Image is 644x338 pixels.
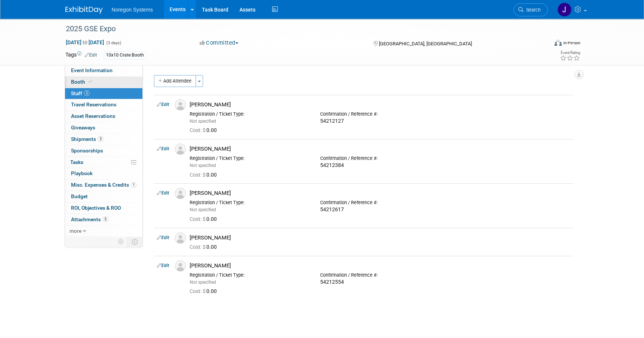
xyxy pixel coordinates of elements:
div: 10x10 Crate Booth [104,51,146,59]
span: Not specified [190,280,216,285]
a: ROI, Objectives & ROO [65,203,142,214]
a: Edit [157,102,169,107]
button: Committed [197,39,241,47]
a: Misc. Expenses & Credits1 [65,180,142,191]
span: to [81,39,88,45]
span: 3 [98,136,103,142]
a: Budget [65,191,142,202]
span: 0.00 [190,127,220,133]
span: Cost: $ [190,216,206,222]
button: Add Attendee [154,75,196,87]
a: Edit [157,190,169,196]
span: 0.00 [190,172,220,178]
div: Confirmation / Reference #: [320,272,439,278]
span: Attachments [71,216,108,222]
span: Not specified [190,163,216,168]
a: Search [513,3,548,16]
img: Johana Gil [557,3,571,17]
a: Edit [85,52,97,58]
img: ExhibitDay [65,6,103,14]
a: Playbook [65,168,142,179]
div: [PERSON_NAME] [190,145,570,152]
span: Staff [71,90,90,96]
td: Personalize Event Tab Strip [115,237,128,247]
span: 5 [103,216,108,222]
img: Associate-Profile-5.png [175,99,186,110]
span: more [70,228,81,234]
a: more [65,226,142,237]
a: Edit [157,263,169,268]
span: Asset Reservations [71,113,115,119]
span: Cost: $ [190,127,206,133]
img: Associate-Profile-5.png [175,188,186,199]
div: Confirmation / Reference #: [320,111,439,117]
a: Giveaways [65,122,142,133]
span: 0.00 [190,288,220,294]
span: Sponsorships [71,148,103,154]
div: 2025 GSE Expo [63,22,537,36]
span: [DATE] [DATE] [65,39,104,46]
img: Associate-Profile-5.png [175,260,186,271]
div: Event Format [504,39,580,50]
span: Noregon Systems [112,7,153,13]
span: 5 [84,90,90,96]
span: Budget [71,193,88,199]
div: [PERSON_NAME] [190,190,570,197]
img: Format-Inperson.png [554,40,562,46]
span: Travel Reservations [71,102,116,107]
div: Registration / Ticket Type: [190,200,309,206]
a: Event Information [65,65,142,76]
div: Registration / Ticket Type: [190,155,309,161]
div: 54212617 [320,206,439,213]
img: Associate-Profile-5.png [175,144,186,155]
a: Asset Reservations [65,111,142,122]
span: Not specified [190,207,216,212]
img: Associate-Profile-5.png [175,232,186,244]
span: Cost: $ [190,172,206,178]
a: Tasks [65,157,142,168]
span: Not specified [190,119,216,124]
span: ROI, Objectives & ROO [71,205,121,211]
span: 0.00 [190,244,220,250]
a: Shipments3 [65,134,142,145]
span: Tasks [70,159,83,165]
div: Registration / Ticket Type: [190,111,309,117]
span: 1 [131,182,136,188]
div: [PERSON_NAME] [190,101,570,108]
div: [PERSON_NAME] [190,234,570,241]
div: 54212554 [320,279,439,286]
a: Edit [157,146,169,151]
div: Event Rating [560,51,580,55]
div: Confirmation / Reference #: [320,200,439,206]
span: Search [524,7,541,13]
a: Attachments5 [65,214,142,225]
span: (3 days) [106,41,121,45]
a: Booth [65,77,142,88]
span: Shipments [71,136,103,142]
span: Booth [71,79,94,85]
span: Cost: $ [190,244,206,250]
i: Booth reservation complete [88,80,92,84]
div: Registration / Ticket Type: [190,272,309,278]
span: Cost: $ [190,288,206,294]
div: In-Person [563,40,580,46]
div: Confirmation / Reference #: [320,155,439,161]
span: 0.00 [190,216,220,222]
a: Edit [157,235,169,240]
div: [PERSON_NAME] [190,262,570,269]
a: Sponsorships [65,145,142,157]
span: Giveaways [71,125,95,131]
span: [GEOGRAPHIC_DATA], [GEOGRAPHIC_DATA] [379,41,471,46]
span: Misc. Expenses & Credits [71,182,136,188]
span: Playbook [71,170,93,176]
span: Event Information [71,67,113,73]
td: Toggle Event Tabs [128,237,143,247]
a: Travel Reservations [65,99,142,110]
a: Staff5 [65,88,142,99]
div: 54212127 [320,118,439,125]
div: 54212384 [320,162,439,169]
td: Tags [65,51,97,59]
